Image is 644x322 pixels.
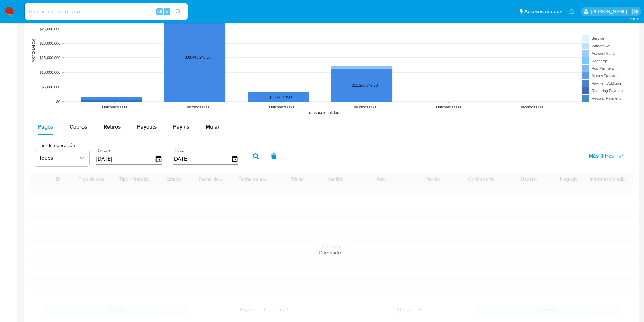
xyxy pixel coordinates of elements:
[630,16,641,21] span: 3.158.0
[166,8,168,15] span: s
[171,7,185,16] button: search-icon
[25,7,188,16] input: Buscar usuario o caso...
[591,8,629,15] p: gustavo.deseta@mercadolibre.com
[157,8,162,15] span: Alt
[632,8,639,15] a: Salir
[569,9,575,14] a: Notificaciones
[524,8,562,15] span: Accesos rápidos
